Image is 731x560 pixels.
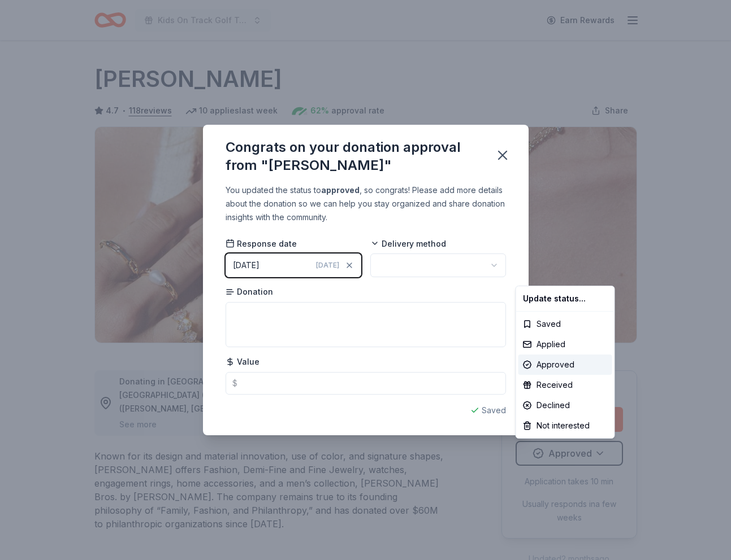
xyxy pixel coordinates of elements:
[518,375,612,395] div: Received
[518,288,612,309] div: Update status...
[518,314,612,334] div: Saved
[518,395,612,415] div: Declined
[518,355,612,375] div: Approved
[518,415,612,436] div: Not interested
[158,14,248,27] span: Kids On Track Golf Tournament 2025
[518,334,612,355] div: Applied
